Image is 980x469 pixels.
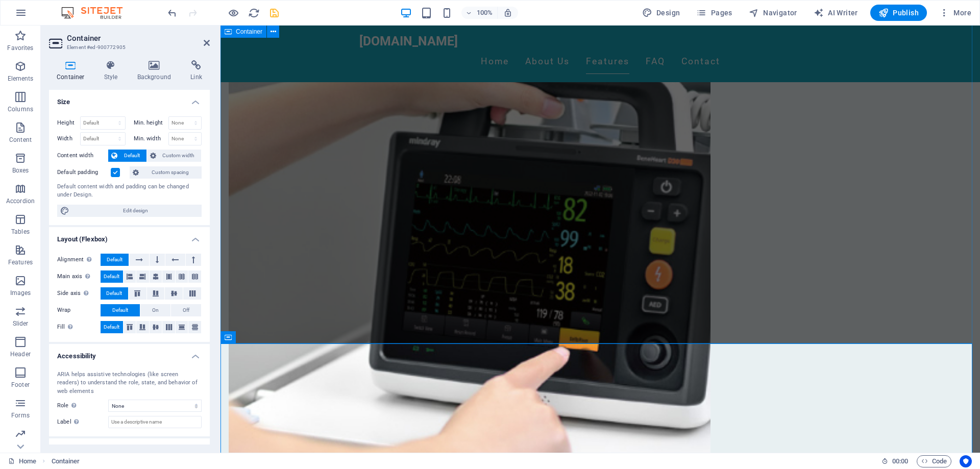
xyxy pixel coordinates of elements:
button: More [935,5,975,21]
button: 100% [461,7,498,19]
label: Alignment [57,254,101,266]
span: Container [236,29,262,35]
button: Pages [692,5,736,21]
span: 00 00 [892,455,908,467]
p: Columns [8,105,33,113]
button: save [268,7,280,19]
label: Width [57,136,80,141]
span: More [939,8,971,18]
nav: breadcrumb [52,455,80,467]
label: Min. height [134,120,168,126]
p: Content [9,136,32,144]
h4: Style [96,60,130,82]
p: Favorites [7,44,33,52]
span: Default [120,150,143,162]
label: Side axis [57,287,101,300]
label: Wrap [57,304,101,316]
h2: Container [67,34,210,43]
button: reload [248,7,260,19]
h6: 100% [477,7,493,19]
label: Min. width [134,136,168,141]
div: Design (Ctrl+Alt+Y) [638,5,684,21]
h4: Container [49,60,96,82]
h4: Background [130,60,183,82]
p: Tables [11,228,30,236]
p: Boxes [12,166,29,175]
label: Height [57,120,80,126]
span: Custom width [159,150,199,162]
span: Off [183,304,189,316]
h4: Shape Dividers [49,438,210,457]
button: On [140,304,170,316]
button: Navigator [745,5,801,21]
h3: Element #ed-900772905 [67,43,189,52]
a: Click to cancel selection. Double-click to open Pages [8,455,36,467]
p: Slider [13,319,29,328]
span: Code [921,455,947,467]
button: Publish [870,5,927,21]
h4: Layout (Flexbox) [49,227,210,245]
span: Default [106,287,122,300]
button: Off [171,304,201,316]
span: Default [112,304,128,316]
i: Save (Ctrl+S) [268,7,280,19]
span: Pages [696,8,732,18]
span: Role [57,400,79,412]
h4: Link [183,60,210,82]
label: Default padding [57,166,111,179]
p: Features [8,258,33,266]
button: Default [101,270,123,283]
p: Forms [11,411,30,419]
p: Images [10,289,31,297]
i: Reload page [248,7,260,19]
button: Default [108,150,146,162]
span: Default [104,270,119,283]
span: Default [107,254,122,266]
input: Use a descriptive name [108,416,202,428]
h6: Session time [881,455,909,467]
label: Label [57,416,108,428]
button: Custom width [147,150,202,162]
button: Default [101,321,123,333]
p: Elements [8,75,34,83]
div: Default content width and padding can be changed under Design. [57,183,202,200]
span: Click to select. Double-click to edit [52,455,80,467]
h4: Size [49,90,210,108]
p: Header [10,350,31,358]
label: Content width [57,150,108,162]
p: Accordion [6,197,35,205]
p: Footer [11,381,30,389]
span: Design [642,8,680,18]
span: On [152,304,159,316]
button: Default [101,304,140,316]
i: On resize automatically adjust zoom level to fit chosen device. [503,8,512,17]
button: Edit design [57,205,202,217]
span: Edit design [72,205,199,217]
button: AI Writer [810,5,862,21]
label: Fill [57,321,101,333]
button: undo [166,7,178,19]
iframe: To enrich screen reader interactions, please activate Accessibility in Grammarly extension settings [220,26,980,453]
img: Editor Logo [59,7,135,19]
button: Default [101,254,129,266]
label: Main axis [57,270,101,283]
span: AI Writer [814,8,858,18]
span: Default [104,321,119,333]
button: Code [917,455,951,467]
button: Custom spacing [130,166,202,179]
button: Usercentrics [960,455,972,467]
span: : [899,457,901,465]
button: Default [101,287,128,300]
span: Publish [878,8,919,18]
div: ARIA helps assistive technologies (like screen readers) to understand the role, state, and behavi... [57,371,202,396]
span: Navigator [749,8,797,18]
span: Custom spacing [142,166,199,179]
button: Design [638,5,684,21]
i: Undo: Change text (Ctrl+Z) [166,7,178,19]
h4: Accessibility [49,344,210,362]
